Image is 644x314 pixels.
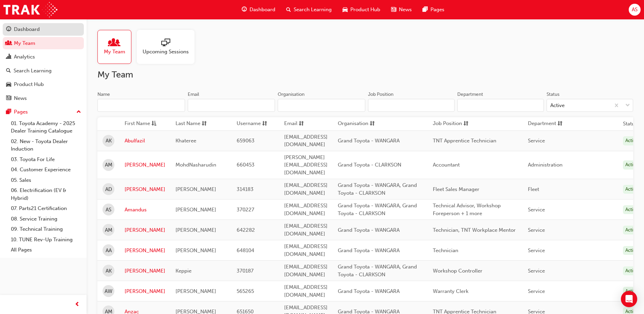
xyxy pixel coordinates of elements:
a: My Team [3,37,84,50]
div: Name [97,91,110,98]
a: News [3,92,84,105]
span: Khateree [176,138,196,144]
span: news-icon [391,5,396,14]
a: pages-iconPages [417,3,450,17]
div: Active [623,185,641,194]
a: search-iconSearch Learning [281,3,337,17]
span: sorting-icon [262,120,267,128]
span: Grand Toyota - WANGARA [338,138,400,144]
div: Active [623,205,641,214]
span: 314183 [237,186,254,192]
button: Departmentsorting-icon [528,120,565,128]
span: [EMAIL_ADDRESS][DOMAIN_NAME] [284,243,328,257]
div: Dashboard [14,25,40,33]
a: guage-iconDashboard [236,3,281,17]
span: people-icon [110,38,119,48]
span: 648104 [237,247,254,254]
div: News [14,94,27,102]
span: AK [106,267,112,275]
img: Trak [3,2,57,17]
button: Last Namesorting-icon [176,120,213,128]
span: sorting-icon [202,120,207,128]
span: Grand Toyota - WANGARA, Grand Toyota - CLARKSON [338,203,417,216]
span: [EMAIL_ADDRESS][DOMAIN_NAME] [284,134,328,148]
button: DashboardMy TeamAnalyticsSearch LearningProduct HubNews [3,22,84,106]
div: Job Position [368,91,393,98]
span: [PERSON_NAME][EMAIL_ADDRESS][DOMAIN_NAME] [284,154,328,176]
a: 02. New - Toyota Dealer Induction [8,136,84,154]
span: Email [284,120,297,128]
a: 07. Parts21 Certification [8,203,84,214]
span: Keppie [176,268,191,274]
span: Grand Toyota - WANGARA, Grand Toyota - CLARKSON [338,182,417,196]
span: Username [237,120,261,128]
div: Analytics [14,53,35,61]
span: Grand Toyota - WANGARA, Grand Toyota - CLARKSON [338,264,417,278]
span: Grand Toyota - WANGARA [338,227,400,233]
span: people-icon [6,40,11,47]
a: 03. Toyota For Life [8,154,84,165]
div: Product Hub [14,81,44,88]
span: sorting-icon [557,120,563,128]
span: Service [528,268,545,274]
span: Organisation [338,120,368,128]
span: Technician, TNT Workplace Mentor [433,227,516,233]
span: Job Position [433,120,462,128]
span: My Team [104,48,125,56]
span: [PERSON_NAME] [176,227,216,233]
button: Pages [3,106,84,118]
a: [PERSON_NAME] [125,161,165,169]
div: Active [550,102,565,109]
span: TNT Apprentice Technician [433,138,496,144]
a: Dashboard [3,23,84,36]
span: Administration [528,162,563,168]
span: Fleet Sales Manager [433,186,479,192]
a: 04. Customer Experience [8,164,84,175]
a: [PERSON_NAME] [125,186,165,193]
span: Department [528,120,556,128]
h2: My Team [97,69,633,80]
span: AS [106,206,111,214]
div: Active [623,226,641,235]
span: AM [105,226,112,234]
button: Usernamesorting-icon [237,120,274,128]
span: [EMAIL_ADDRESS][DOMAIN_NAME] [284,284,328,298]
div: Active [623,136,641,145]
span: [PERSON_NAME] [176,288,216,294]
a: 05. Sales [8,175,84,186]
div: Active [623,160,641,170]
a: 06. Electrification (EV & Hybrid) [8,185,84,203]
div: Active [623,287,641,296]
span: search-icon [286,5,291,14]
input: Name [97,99,185,112]
span: AK [106,137,112,145]
span: guage-icon [6,27,11,33]
div: Open Intercom Messenger [621,291,637,307]
input: Department [457,99,544,112]
span: chart-icon [6,54,11,60]
span: AS [632,6,638,14]
a: Analytics [3,51,84,63]
span: Service [528,288,545,294]
span: First Name [125,120,150,128]
input: Organisation [278,99,365,112]
button: First Nameasc-icon [125,120,162,128]
span: Grand Toyota - CLARKSON [338,162,401,168]
span: Last Name [176,120,200,128]
span: Fleet [528,186,539,192]
span: 660453 [237,162,255,168]
span: Product Hub [350,6,380,14]
span: 565265 [237,288,254,294]
a: Upcoming Sessions [137,30,200,64]
span: Service [528,138,545,144]
a: [PERSON_NAME] [125,247,165,255]
input: Job Position [368,99,455,112]
span: sessionType_ONLINE_URL-icon [161,38,170,48]
span: [EMAIL_ADDRESS][DOMAIN_NAME] [284,264,328,278]
span: [PERSON_NAME] [176,207,216,213]
span: [EMAIL_ADDRESS][DOMAIN_NAME] [284,182,328,196]
div: Active [623,246,641,255]
span: up-icon [76,108,81,117]
span: Service [528,247,545,254]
